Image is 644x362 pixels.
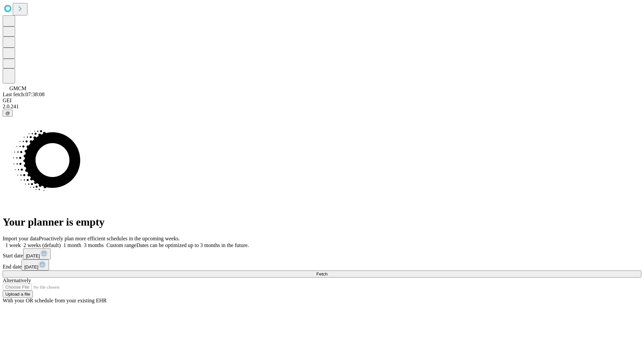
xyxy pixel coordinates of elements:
[23,248,51,259] button: [DATE]
[84,242,104,248] span: 3 months
[3,92,45,97] span: Last fetch: 07:38:08
[24,264,38,269] span: [DATE]
[3,104,641,110] div: 2.0.241
[3,291,33,298] button: Upload a file
[9,85,26,91] span: GMCM
[316,271,327,277] span: Fetch
[3,248,641,259] div: Start date
[26,253,40,258] span: [DATE]
[5,111,10,116] span: @
[3,98,641,104] div: GEI
[3,110,13,117] button: @
[39,236,180,241] span: Proactively plan more efficient schedules in the upcoming weeks.
[3,298,107,303] span: With your OR schedule from your existing EHR
[5,242,21,248] span: 1 week
[23,242,61,248] span: 2 weeks (default)
[106,242,136,248] span: Custom range
[3,278,31,283] span: Alternatively
[21,259,49,270] button: [DATE]
[3,216,641,228] h1: Your planner is empty
[3,259,641,270] div: End date
[3,270,641,278] button: Fetch
[137,242,249,248] span: Dates can be optimized up to 3 months in the future.
[63,242,81,248] span: 1 month
[3,236,39,241] span: Import your data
